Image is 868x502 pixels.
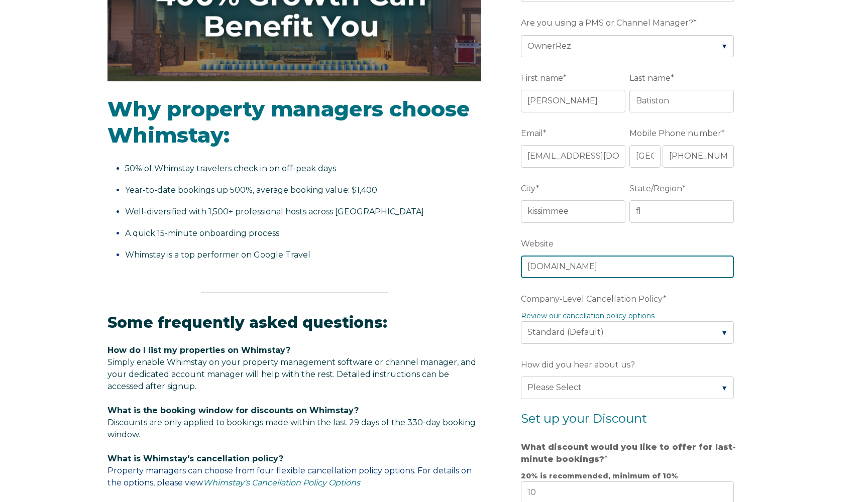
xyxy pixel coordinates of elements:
strong: 20% is recommended, minimum of 10% [521,471,678,480]
span: Company-Level Cancellation Policy [521,291,663,307]
span: Well-diversified with 1,500+ professional hosts across [GEOGRAPHIC_DATA] [125,207,424,216]
span: Year-to-date bookings up 500%, average booking value: $1,400 [125,185,377,195]
span: Email [521,125,543,141]
span: Why property managers choose Whimstay: [107,96,470,149]
a: Whimstay's Cancellation Policy Options [203,478,360,487]
span: What is Whimstay's cancellation policy? [107,454,283,463]
span: A quick 15-minute onboarding process [125,228,279,238]
span: 50% of Whimstay travelers check in on off-peak days [125,164,336,173]
span: Discounts are only applied to bookings made within the last 29 days of the 330-day booking window. [107,418,476,439]
strong: What discount would you like to offer for last-minute bookings? [521,442,736,464]
span: Are you using a PMS or Channel Manager? [521,15,693,31]
span: Some frequently asked questions: [107,313,387,332]
span: City [521,181,536,196]
a: Review our cancellation policy options [521,311,655,320]
span: Set up your Discount [521,411,647,426]
span: How did you hear about us? [521,357,635,372]
span: First name [521,70,563,86]
span: How do I list my properties on Whimstay? [107,345,290,355]
span: Website [521,236,554,252]
p: Property managers can choose from four flexible cancellation policy options. For details on the o... [107,453,481,489]
span: What is the booking window for discounts on Whimstay? [107,406,359,415]
span: Whimstay is a top performer on Google Travel [125,250,310,260]
span: Mobile Phone number [629,125,721,141]
span: Simply enable Whimstay on your property management software or channel manager, and your dedicate... [107,357,476,391]
span: Last name [629,70,671,86]
span: State/Region [629,181,682,196]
